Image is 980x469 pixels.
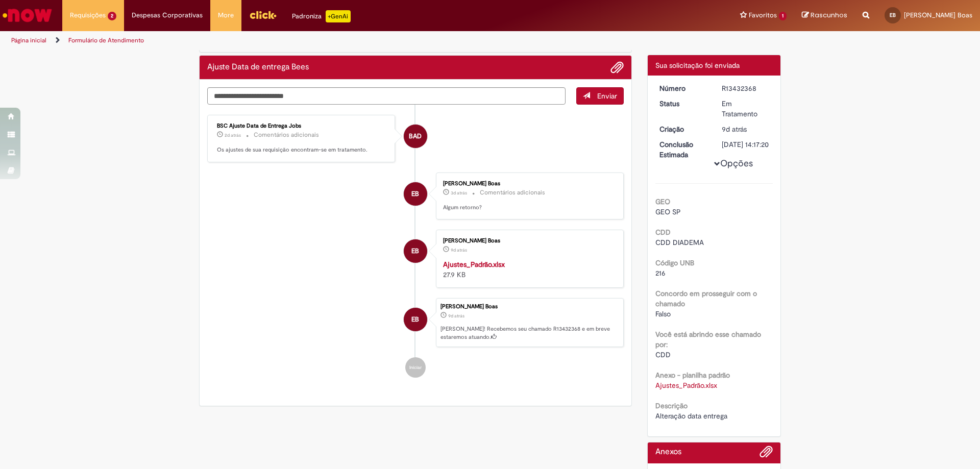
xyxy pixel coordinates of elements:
span: Requisições [70,10,106,20]
div: Enzo Yukio Ribeiro Vilas Boas [404,182,427,206]
p: +GenAi [326,10,351,22]
div: [PERSON_NAME] Boas [443,181,613,187]
div: 20/08/2025 13:17:17 [722,124,769,134]
span: More [218,10,234,20]
h2: Ajuste Data de entrega Bees Histórico de tíquete [207,63,309,72]
span: Enviar [597,91,617,101]
a: Página inicial [11,36,46,44]
li: Enzo Yukio Ribeiro Vilas Boas [207,298,624,347]
dt: Conclusão Estimada [652,139,715,160]
small: Comentários adicionais [480,188,545,197]
div: Em Tratamento [722,98,769,119]
span: EB [411,239,419,263]
span: 2 [108,12,116,20]
a: Download de Ajustes_Padrão.xlsx [655,381,717,390]
span: Rascunhos [811,10,847,20]
span: BAD [409,124,422,149]
b: Descrição [655,401,688,410]
textarea: Digite sua mensagem aqui... [207,87,566,105]
b: Você está abrindo esse chamado por: [655,330,761,349]
p: Algum retorno? [443,204,613,212]
button: Adicionar anexos [759,445,773,463]
div: BSC Ajuste Data de Entrega Jobs [217,123,387,129]
p: [PERSON_NAME]! Recebemos seu chamado R13432368 e em breve estaremos atuando. [440,325,618,341]
div: Enzo Yukio Ribeiro Vilas Boas [404,308,427,331]
span: Alteração data entrega [655,411,727,421]
span: 1 [779,12,787,20]
div: Padroniza [292,10,351,22]
h2: Anexos [655,448,681,457]
b: GEO [655,197,670,206]
div: R13432368 [722,83,769,93]
dt: Criação [652,124,715,134]
time: 20/08/2025 13:17:17 [722,125,747,134]
time: 20/08/2025 13:17:17 [448,313,464,319]
span: 9d atrás [451,247,467,253]
div: [DATE] 14:17:20 [722,139,769,150]
div: Enzo Yukio Ribeiro Vilas Boas [404,239,427,263]
span: 9d atrás [448,313,464,319]
span: 3d atrás [451,190,467,196]
div: [PERSON_NAME] Boas [440,304,618,310]
span: GEO SP [655,207,681,216]
a: Formulário de Atendimento [68,36,144,44]
span: EB [411,307,419,332]
span: Falso [655,309,671,318]
span: CDD DIADEMA [655,238,704,247]
b: Concordo em prosseguir com o chamado [655,289,757,308]
span: 9d atrás [722,125,747,134]
button: Adicionar anexos [610,61,624,74]
span: Despesas Corporativas [132,10,203,20]
dt: Status [652,98,715,109]
span: Sua solicitação foi enviada [655,61,740,70]
a: Rascunhos [802,11,847,20]
ul: Histórico de tíquete [207,105,624,388]
a: Ajustes_Padrão.xlsx [443,260,505,269]
span: [PERSON_NAME] Boas [904,11,972,19]
small: Comentários adicionais [254,131,319,139]
div: 27.9 KB [443,259,613,280]
span: 2d atrás [225,132,241,138]
span: CDD [655,350,671,359]
p: Os ajustes de sua requisição encontram-se em tratamento. [217,146,387,154]
span: Favoritos [749,10,777,20]
span: 216 [655,268,666,278]
span: EB [890,12,896,18]
div: [PERSON_NAME] Boas [443,238,613,244]
span: EB [411,182,419,206]
b: Código UNB [655,258,694,267]
b: Anexo - planilha padrão [655,371,730,380]
ul: Trilhas de página [8,31,646,50]
img: ServiceNow [1,5,54,26]
button: Enviar [576,87,624,105]
img: click_logo_yellow_360x200.png [249,7,277,22]
dt: Número [652,83,715,93]
div: BSC Ajuste Data de Entrega Jobs [404,125,427,148]
b: CDD [655,228,671,237]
